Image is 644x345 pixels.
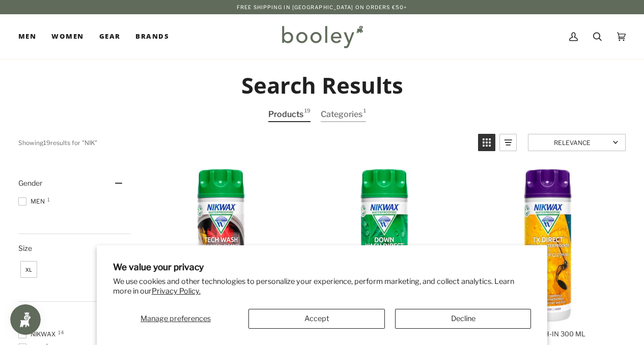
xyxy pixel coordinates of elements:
h2: We value your privacy [113,262,531,272]
a: Brands [128,14,177,59]
a: Gear [92,14,128,59]
a: View list mode [499,134,517,151]
span: Gear [99,32,121,42]
b: 19 [43,138,50,146]
span: 19 [304,107,311,121]
iframe: Button to open loyalty program pop-up [10,304,41,335]
span: Brands [135,32,169,42]
span: Size [18,244,32,252]
p: Free Shipping in [GEOGRAPHIC_DATA] on Orders €50+ [237,3,407,11]
div: Showing results for " " [18,134,470,151]
span: Men [18,197,48,206]
img: Nikwax Tech Wash 300ml - Booley Galway [145,169,297,322]
img: Booley [277,22,367,51]
img: Nikwax TX.Direct Wash-In 300ml - Booley Galway [471,169,624,322]
span: Manage preferences [141,314,211,323]
span: Women [51,32,83,42]
a: View grid mode [478,134,495,151]
a: Women [44,14,91,59]
a: View Products Tab [268,107,311,122]
span: Relevance [535,138,609,146]
p: We use cookies and other technologies to personalize your experience, perform marketing, and coll... [113,277,531,296]
span: Nikwax [18,330,59,339]
span: Men [18,32,36,42]
a: Men [18,14,44,59]
img: Nikwax Down Wash Direct 300ml - Booley Galway [308,169,461,322]
span: [DOMAIN_NAME] Wash-In 300 ml [472,329,623,338]
a: View Categories Tab [321,107,366,122]
a: Sort options [528,134,626,151]
span: 1 [47,197,50,202]
span: Gender [18,179,42,187]
button: Manage preferences [113,309,239,329]
button: Accept [248,309,384,329]
span: 1 [363,107,366,121]
span: Size: XL [20,261,37,278]
h2: Search Results [18,71,626,99]
span: 14 [58,330,64,335]
a: Privacy Policy. [152,286,201,296]
button: Decline [395,309,531,329]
